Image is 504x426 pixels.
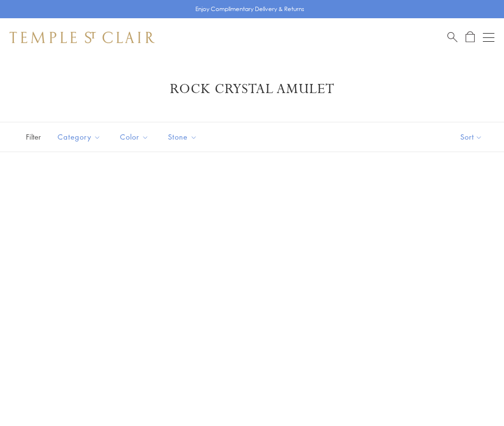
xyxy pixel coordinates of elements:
[439,122,504,152] button: Show sort by
[466,31,475,43] a: Open Shopping Bag
[483,32,494,43] button: Open navigation
[195,4,304,14] p: Enjoy Complimentary Delivery & Returns
[163,131,204,143] span: Stone
[447,31,457,43] a: Search
[50,126,108,148] button: Category
[10,32,155,43] img: Temple St. Clair
[113,126,156,148] button: Color
[115,131,156,143] span: Color
[24,81,480,98] h1: Rock Crystal Amulet
[53,131,108,143] span: Category
[161,126,204,148] button: Stone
